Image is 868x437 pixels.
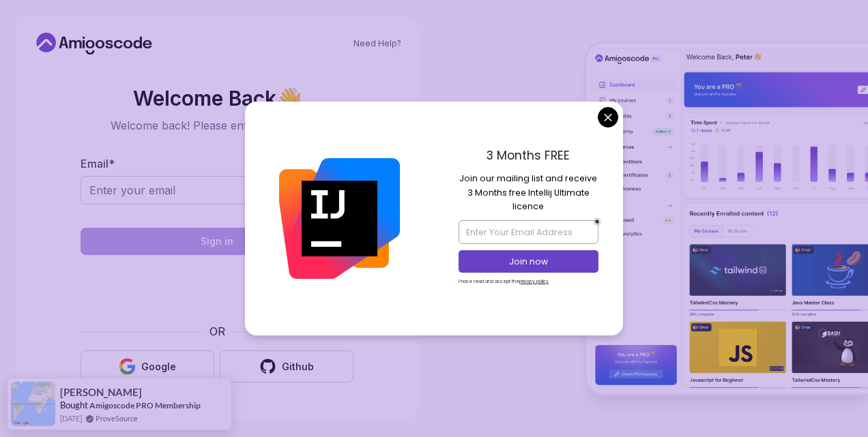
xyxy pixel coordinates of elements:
[81,228,353,255] button: Sign in
[141,360,176,374] div: Google
[220,350,353,382] button: Github
[81,87,353,109] h2: Welcome Back
[60,400,88,410] span: Bought
[60,412,82,424] span: [DATE]
[353,38,401,49] a: Need Help?
[81,117,353,134] p: Welcome back! Please enter your details.
[81,157,115,170] label: Email *
[89,400,201,410] a: Amigoscode PRO Membership
[209,323,225,340] p: OR
[60,387,142,398] span: [PERSON_NAME]
[33,33,156,55] a: Home link
[201,235,233,248] div: Sign in
[587,44,868,393] img: Amigoscode Dashboard
[276,87,302,110] span: 👋
[114,263,320,315] iframe: Widget containing checkbox for hCaptcha security challenge
[96,412,138,424] a: ProveSource
[81,176,353,205] input: Enter your email
[11,382,55,426] img: provesource social proof notification image
[282,360,314,374] div: Github
[81,350,214,382] button: Google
